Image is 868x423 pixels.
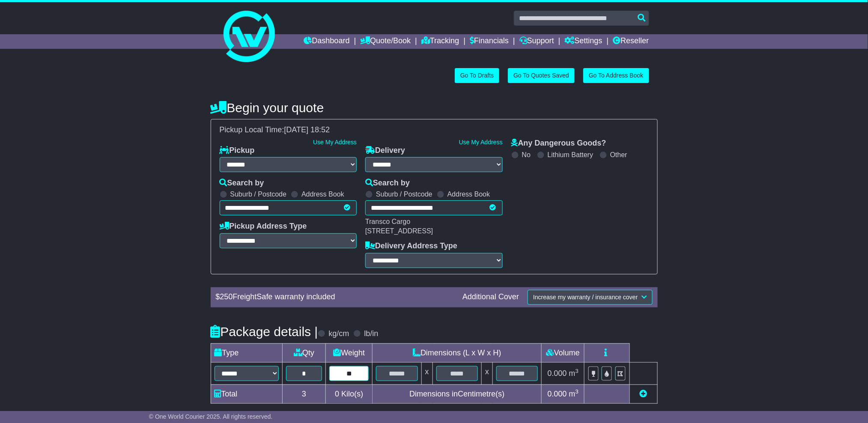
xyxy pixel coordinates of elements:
label: Lithium Battery [548,151,594,159]
sup: 3 [576,368,579,374]
a: Add new item [640,390,647,398]
span: 0 [335,390,339,398]
td: x [482,362,493,384]
div: $ FreightSafe warranty included [212,292,459,302]
td: 3 [282,384,326,403]
td: Total [211,384,282,403]
td: Kilo(s) [326,384,373,403]
td: Dimensions in Centimetre(s) [373,384,542,403]
a: Go To Quotes Saved [508,68,575,83]
a: Dashboard [304,34,350,49]
label: No [522,151,531,159]
div: Additional Cover [458,292,523,302]
a: Quote/Book [360,34,411,49]
span: m [569,390,579,398]
label: Address Book [447,190,490,198]
td: Qty [282,343,326,362]
label: Pickup Address Type [220,222,307,231]
a: Support [519,34,554,49]
h4: Package details | [211,325,318,339]
label: Search by [220,179,264,188]
label: kg/cm [328,329,349,339]
span: Transco Cargo [365,218,410,225]
div: Pickup Local Time: [215,125,653,135]
label: Other [610,151,627,159]
span: m [569,369,579,378]
label: Search by [365,179,410,188]
a: Reseller [613,34,649,49]
a: Use My Address [459,139,503,146]
span: 250 [220,292,233,301]
td: Volume [542,343,585,362]
label: Suburb / Postcode [376,190,433,198]
td: x [421,362,433,384]
a: Use My Address [313,139,357,146]
td: Type [211,343,282,362]
td: Dimensions (L x W x H) [373,343,542,362]
a: Financials [470,34,509,49]
span: 0.000 [548,369,567,378]
label: Any Dangerous Goods? [511,139,606,148]
label: lb/in [364,329,378,339]
label: Delivery [365,146,405,155]
a: Tracking [421,34,459,49]
span: [DATE] 18:52 [284,125,330,134]
label: Delivery Address Type [365,241,457,251]
span: Increase my warranty / insurance cover [533,294,638,301]
span: [STREET_ADDRESS] [365,227,433,235]
button: Increase my warranty / insurance cover [528,290,652,305]
span: © One World Courier 2025. All rights reserved. [149,413,273,420]
span: 0.000 [548,390,567,398]
td: Weight [326,343,373,362]
a: Go To Drafts [455,68,499,83]
sup: 3 [576,388,579,395]
label: Pickup [220,146,255,155]
h4: Begin your quote [211,101,658,115]
a: Go To Address Book [583,68,649,83]
a: Settings [565,34,603,49]
label: Address Book [301,190,344,198]
label: Suburb / Postcode [230,190,287,198]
